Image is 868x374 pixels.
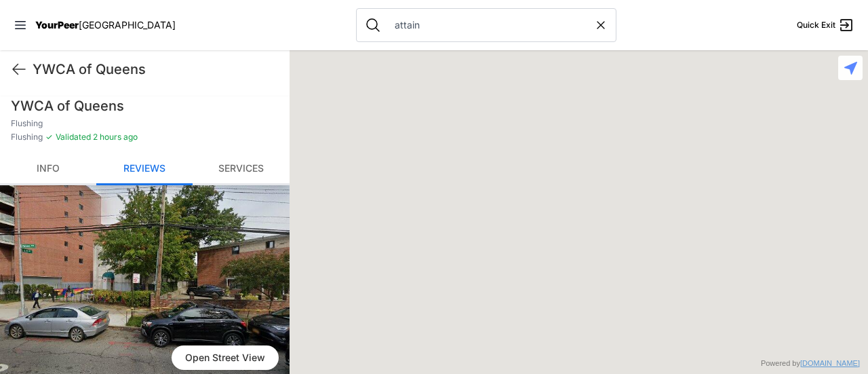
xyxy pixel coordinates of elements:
[800,359,860,367] a: [DOMAIN_NAME]
[45,132,53,143] span: ✓
[11,132,43,143] span: Flushing
[33,60,279,79] h1: YWCA of Queens
[56,132,91,142] span: Validated
[761,358,860,369] div: Powered by
[11,96,279,115] h1: YWCA of Queens
[387,18,594,32] input: Search
[193,153,289,185] a: Services
[797,20,835,31] span: Quick Exit
[797,17,854,33] a: Quick Exit
[91,132,138,142] span: 2 hours ago
[79,19,176,31] span: [GEOGRAPHIC_DATA]
[11,118,279,129] p: Flushing
[172,345,279,370] span: Open Street View
[35,21,176,29] a: YourPeer[GEOGRAPHIC_DATA]
[35,19,79,31] span: YourPeer
[96,153,193,185] a: Reviews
